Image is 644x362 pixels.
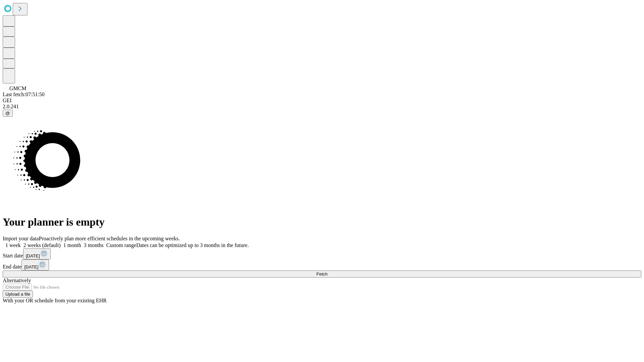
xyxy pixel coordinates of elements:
[3,291,33,298] button: Upload a file
[3,98,641,104] div: GEI
[63,242,81,248] span: 1 month
[136,242,249,248] span: Dates can be optimized up to 3 months in the future.
[316,271,327,277] span: Fetch
[106,242,136,248] span: Custom range
[23,242,61,248] span: 2 weeks (default)
[24,264,38,269] span: [DATE]
[5,111,10,116] span: @
[3,92,45,97] span: Last fetch: 07:51:50
[21,259,49,270] button: [DATE]
[3,259,641,270] div: End date
[5,242,21,248] span: 1 week
[3,110,13,117] button: @
[3,216,641,228] h1: Your planner is empty
[3,270,641,278] button: Fetch
[23,248,51,259] button: [DATE]
[9,85,26,91] span: GMCM
[39,236,180,241] span: Proactively plan more efficient schedules in the upcoming weeks.
[3,278,31,283] span: Alternatively
[3,236,39,241] span: Import your data
[3,298,107,303] span: With your OR schedule from your existing EHR
[84,242,104,248] span: 3 months
[3,248,641,259] div: Start date
[26,253,40,258] span: [DATE]
[3,104,641,110] div: 2.0.241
